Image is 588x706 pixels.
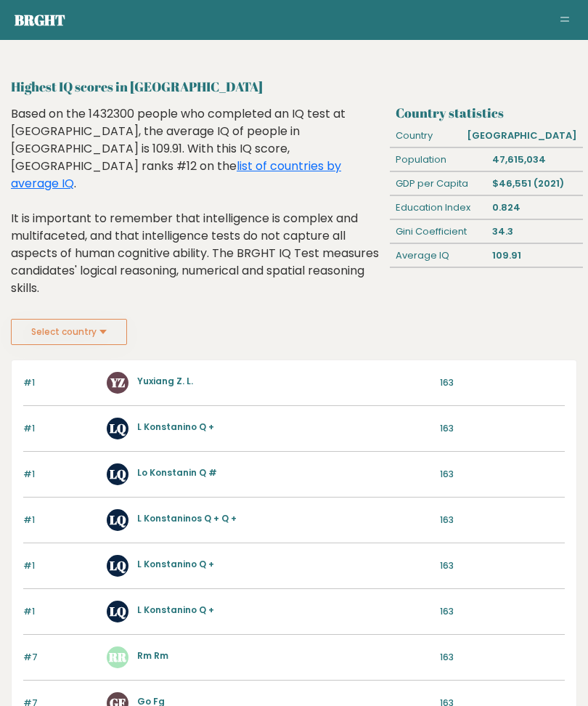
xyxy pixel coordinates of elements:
div: GDP per Capita [390,172,486,195]
a: Rm Rm [137,649,168,662]
text: LQ [110,511,126,528]
div: Average IQ [390,244,486,267]
text: YZ [110,374,125,391]
button: Toggle navigation [556,12,573,29]
div: 47,615,034 [486,148,583,171]
div: $46,551 (2021) [486,172,583,195]
div: Gini Coefficient [390,220,486,243]
p: #1 [23,605,98,618]
a: L Konstaninos Q + Q + [137,512,237,524]
a: Yuxiang Z. L. [137,375,193,387]
p: #1 [23,376,98,389]
a: L Konstanino Q + [137,558,214,570]
a: L Konstanino Q + [137,421,214,433]
div: [GEOGRAPHIC_DATA] [462,124,583,147]
p: #1 [23,559,98,572]
p: 163 [440,422,565,435]
text: LQ [110,557,126,574]
p: #1 [23,514,98,527]
text: LQ [110,603,126,620]
p: 163 [440,651,565,664]
p: #1 [23,422,98,435]
div: 34.3 [486,220,583,243]
text: LQ [110,420,126,437]
a: list of countries by average IQ [11,158,341,192]
a: Brght [15,10,65,30]
p: 163 [440,559,565,572]
div: 0.824 [486,196,583,219]
button: Select country [11,319,127,345]
div: Education Index [390,196,486,219]
h3: Country statistics [396,105,577,121]
a: L Konstanino Q + [137,604,214,616]
p: #7 [23,651,98,664]
div: Population [390,148,486,171]
a: Lo Konstanin Q # [137,466,217,479]
p: #1 [23,468,98,481]
text: RR [108,649,127,665]
div: Country [390,124,461,147]
text: LQ [110,466,126,482]
p: 163 [440,514,565,527]
h2: Highest IQ scores in [GEOGRAPHIC_DATA] [11,77,577,97]
div: 109.91 [486,244,583,267]
p: 163 [440,605,565,618]
p: 163 [440,468,565,481]
div: Based on the 1432300 people who completed an IQ test at [GEOGRAPHIC_DATA], the average IQ of peop... [11,105,385,319]
p: 163 [440,376,565,389]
